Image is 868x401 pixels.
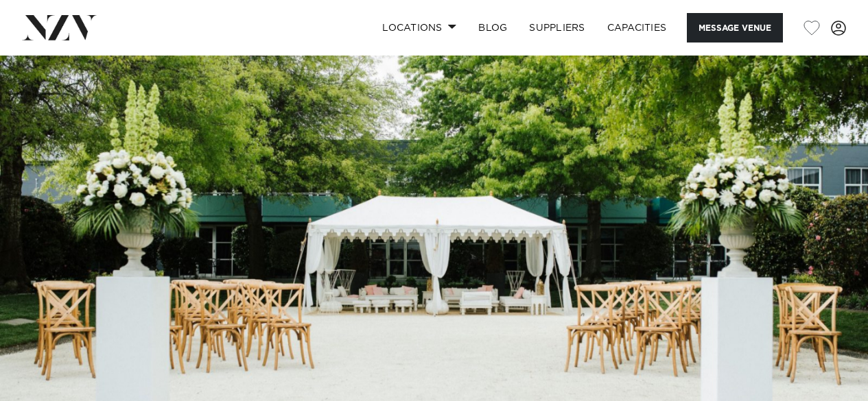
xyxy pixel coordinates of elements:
a: Capacities [596,13,678,42]
img: nzv-logo.png [22,15,97,40]
a: SUPPLIERS [518,13,596,42]
button: Message Venue [687,13,783,42]
a: Locations [371,13,467,42]
a: BLOG [467,13,518,42]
